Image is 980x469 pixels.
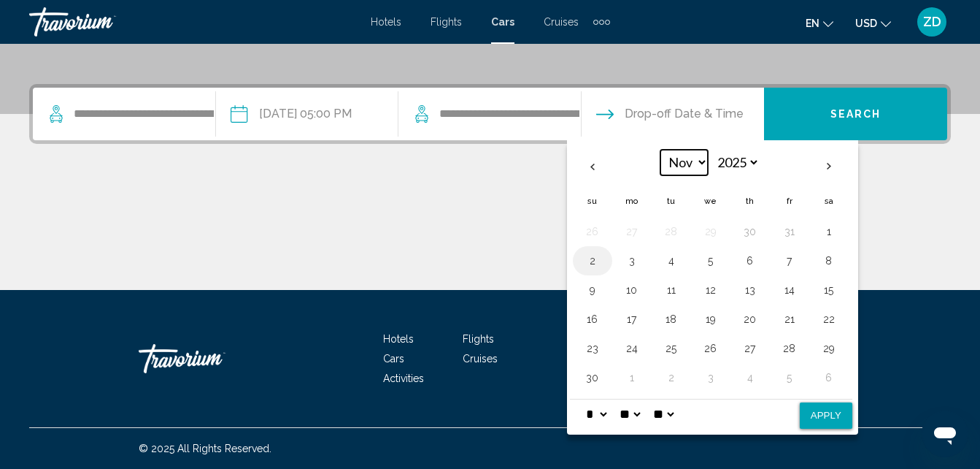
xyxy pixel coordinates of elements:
[817,367,841,388] button: Day 6
[923,15,941,29] span: ZD
[383,333,414,345] a: Hotels
[817,338,841,359] button: Day 29
[660,338,683,359] button: Day 25
[922,411,968,457] iframe: Button to launch messaging window
[620,280,644,300] button: Day 10
[806,12,833,34] button: Change language
[371,16,401,28] a: Hotels
[620,309,644,329] button: Day 17
[764,88,947,140] button: Search
[33,88,947,140] div: Search widget
[581,221,604,242] button: Day 26
[544,16,579,28] a: Cruises
[855,18,877,29] span: USD
[596,88,744,140] button: Drop-off date
[139,443,271,454] span: © 2025 All Rights Reserved.
[738,367,762,388] button: Day 4
[583,400,609,429] select: Select hour
[778,338,801,359] button: Day 28
[699,367,722,388] button: Day 3
[855,12,891,34] button: Change currency
[463,333,494,345] a: Flights
[699,280,722,300] button: Day 12
[738,309,762,329] button: Day 20
[620,367,644,388] button: Day 1
[573,150,612,183] button: Previous month
[581,251,604,271] button: Day 2
[650,400,676,429] select: Select AM/PM
[593,10,610,34] button: Extra navigation items
[617,400,643,429] select: Select minute
[778,221,801,242] button: Day 31
[913,7,951,37] button: User Menu
[699,338,722,359] button: Day 26
[660,221,683,242] button: Day 28
[800,403,852,429] button: Apply
[699,251,722,271] button: Day 5
[660,251,683,271] button: Day 4
[699,309,722,329] button: Day 19
[581,280,604,300] button: Day 9
[712,150,760,175] select: Select year
[699,221,722,242] button: Day 29
[806,18,819,29] span: en
[581,367,604,388] button: Day 30
[738,251,762,271] button: Day 6
[830,109,881,121] span: Search
[463,353,498,365] a: Cruises
[620,251,644,271] button: Day 3
[660,150,708,175] select: Select month
[660,367,683,388] button: Day 2
[778,309,801,329] button: Day 21
[809,150,849,183] button: Next month
[660,280,683,300] button: Day 11
[383,353,404,365] a: Cars
[817,280,841,300] button: Day 15
[231,88,352,140] button: Pickup date: Oct 30, 2025 05:00 PM
[778,251,801,271] button: Day 7
[738,221,762,242] button: Day 30
[383,373,424,384] a: Activities
[817,221,841,242] button: Day 1
[778,367,801,388] button: Day 5
[29,7,356,37] a: Travorium
[491,16,514,28] a: Cars
[139,337,285,381] a: Travorium
[817,251,841,271] button: Day 8
[431,16,462,28] a: Flights
[738,280,762,300] button: Day 13
[581,309,604,329] button: Day 16
[778,280,801,300] button: Day 14
[817,309,841,329] button: Day 22
[620,221,644,242] button: Day 27
[581,338,604,359] button: Day 23
[660,309,683,329] button: Day 18
[738,338,762,359] button: Day 27
[620,338,644,359] button: Day 24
